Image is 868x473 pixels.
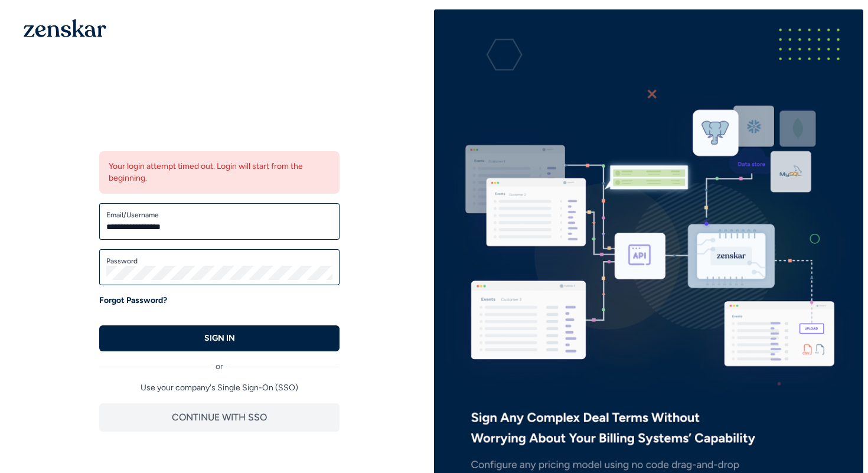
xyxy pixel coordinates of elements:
div: or [99,351,340,373]
a: Forgot Password? [99,295,167,306]
button: CONTINUE WITH SSO [99,403,340,432]
p: Use your company's Single Sign-On (SSO) [99,382,340,394]
p: SIGN IN [204,332,235,344]
label: Password [106,256,332,266]
label: Email/Username [106,210,332,220]
button: SIGN IN [99,325,340,351]
div: Your login attempt timed out. Login will start from the beginning. [99,151,340,194]
img: 1OGAJ2xQqyY4LXKgY66KYq0eOWRCkrZdAb3gUhuVAqdWPZE9SRJmCz+oDMSn4zDLXe31Ii730ItAGKgCKgCCgCikA4Av8PJUP... [24,19,106,37]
